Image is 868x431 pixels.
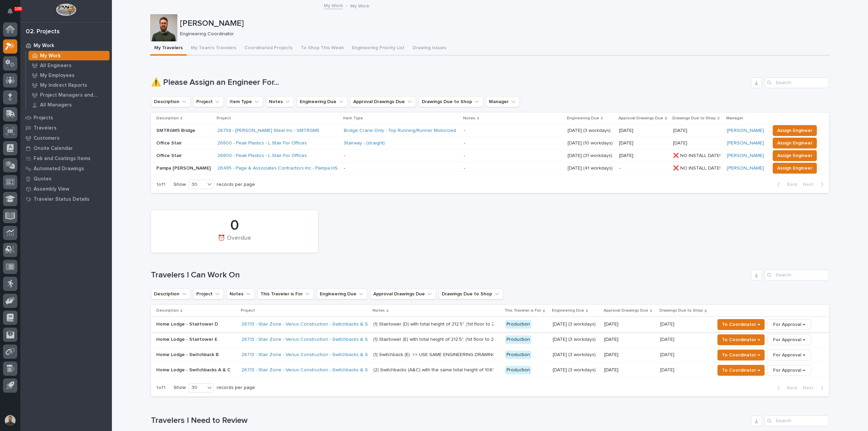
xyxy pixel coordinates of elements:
[226,289,255,299] button: Notes
[505,351,531,359] div: Production
[217,385,255,391] p: records per page
[618,115,663,122] p: Approval Drawings Due
[156,140,212,146] p: Office Stair
[40,102,72,108] p: All Managers
[20,40,112,51] a: My Work
[15,6,22,11] p: 105
[552,307,584,314] p: Engineering Due
[189,181,205,188] div: 30
[717,334,765,345] button: To Coordinator →
[151,176,171,193] p: 1 of 1
[350,96,416,107] button: Approval Drawings Due
[34,145,73,152] p: Onsite Calendar
[727,128,764,134] a: [PERSON_NAME]
[156,337,236,342] p: Home Lodge - Stairtower E
[26,28,60,36] div: 02. Projects
[20,174,112,184] a: Quotes
[800,385,829,391] button: Next
[151,150,829,162] tr: Office Stair26800 - Peak Plastics - L Stair For Offices -- [DATE] (31 workdays)[DATE]❌ NO INSTALL...
[568,128,614,134] p: [DATE] (3 workdays)
[34,115,53,121] p: Projects
[803,181,818,188] span: Next
[673,152,722,159] p: ❌ NO INSTALL DATE!
[156,128,212,134] p: SMTRGM5 Bridge
[767,334,811,345] button: For Approval →
[660,366,676,373] p: [DATE]
[727,153,764,159] a: [PERSON_NAME]
[722,351,760,359] span: To Coordinator →
[217,140,307,146] a: 26800 - Peak Plastics - L Stair For Offices
[174,385,186,391] p: Show
[767,350,811,360] button: For Approval →
[180,31,825,37] p: Engineering Coordinator
[727,165,764,171] a: [PERSON_NAME]
[40,92,107,98] p: Project Managers and Engineers
[604,307,648,314] p: Approval Drawings Due
[34,196,90,202] p: Traveler Status Details
[20,184,112,194] a: Assembly View
[40,82,87,89] p: My Indirect Reports
[777,164,812,172] span: Assign Engineer
[773,351,805,359] span: For Approval →
[217,153,307,159] a: 26800 - Peak Plastics - L Stair For Offices
[673,139,689,146] p: [DATE]
[297,96,348,107] button: Engineering Due
[777,126,812,135] span: Assign Engineer
[193,289,224,299] button: Project
[156,165,212,171] p: Pampa [PERSON_NAME]
[373,307,385,314] p: Notes
[604,337,655,342] p: [DATE]
[34,166,84,172] p: Automated Drawings
[156,321,236,327] p: Home Lodge - Stairtower D
[660,335,676,342] p: [DATE]
[604,352,655,358] p: [DATE]
[217,182,255,188] p: records per page
[505,366,531,374] div: Production
[553,321,599,327] p: [DATE] (3 workdays)
[156,115,179,122] p: Description
[156,307,179,314] p: Description
[151,124,829,137] tr: SMTRGM5 Bridge26758 - [PERSON_NAME] Steel Inc - SMTRGM5 Bridge Crane Only - Top Running/Runner Mo...
[240,41,297,56] button: Coordinated Projects
[370,289,436,299] button: Approval Drawings Due
[187,41,240,56] button: My Team's Travelers
[717,319,765,330] button: To Coordinator →
[722,320,760,329] span: To Coordinator →
[151,137,829,150] tr: Office Stair26800 - Peak Plastics - L Stair For Offices Stairway - (straight) - [DATE] (10 workda...
[464,165,465,171] div: -
[344,140,385,146] a: Stairway - (straight)
[217,165,355,171] a: 26485 - Page & Associates Contractors Inc - Pampa HS Cranes
[151,332,829,347] tr: Home Lodge - Stairtower E26713 - Stair Zone - Venus Construction - Switchbacks & Stairtowers (1) ...
[40,63,72,69] p: All Engineers
[257,289,314,299] button: This Traveler is For
[241,352,390,358] a: 26713 - Stair Zone - Venus Construction - Switchbacks & Stairtowers
[803,385,818,391] span: Next
[34,125,57,131] p: Travelers
[773,336,805,344] span: For Approval →
[193,96,224,107] button: Project
[3,413,17,428] button: users-avatar
[619,165,667,171] p: -
[800,181,829,188] button: Next
[772,385,800,391] button: Back
[765,415,829,426] input: Search
[765,77,829,88] div: Search
[151,363,829,378] tr: Home Lodge - Switchbacks A & C26713 - Stair Zone - Venus Construction - Switchbacks & Stairtowers...
[150,41,187,56] button: My Travelers
[773,163,817,174] button: Assign Engineer
[463,115,475,122] p: Notes
[717,365,765,376] button: To Coordinator →
[373,352,492,358] div: (1) Switchback (E). >> USE SAME ENGINEERING DRAWINGS AS JOB#26427 << with only 1 adjustment (chan...
[241,321,390,327] a: 26713 - Stair Zone - Venus Construction - Switchbacks & Stairtowers
[773,366,805,374] span: For Approval →
[568,153,614,159] p: [DATE] (31 workdays)
[156,153,212,159] p: Office Stair
[765,270,829,280] input: Search
[180,19,827,28] p: [PERSON_NAME]
[34,176,52,182] p: Quotes
[505,307,541,314] p: This Traveler is For
[56,3,76,16] img: Workspace Logo
[151,162,829,175] tr: Pampa [PERSON_NAME]26485 - Page & Associates Contractors Inc - Pampa HS Cranes -- [DATE] (41 work...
